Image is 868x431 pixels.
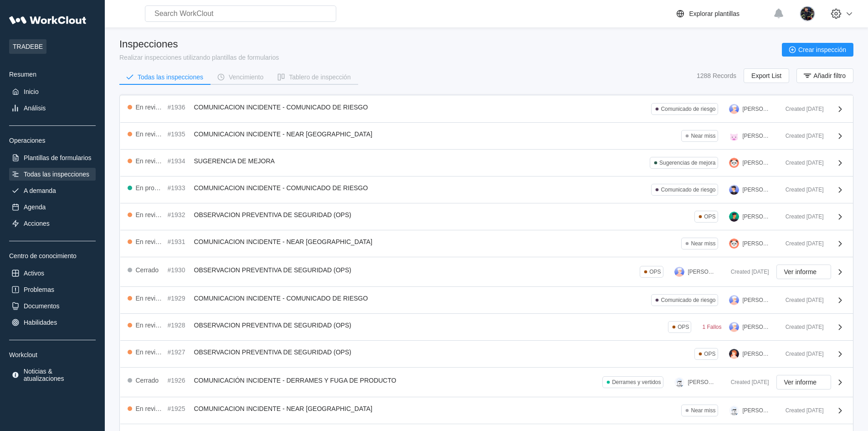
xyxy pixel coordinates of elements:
[24,187,56,194] div: A demanda
[661,187,715,193] div: Comunicado de riesgo
[194,238,373,245] span: COMUNICACION INCIDENTE - NEAR [GEOGRAPHIC_DATA]
[704,213,715,220] div: OPS
[194,184,368,192] span: COMUNICACION INCIDENTE - COMUNICADO DE RIESGO
[729,185,739,195] img: user-5.png
[119,70,211,84] button: Todas las inspecciones
[688,379,716,385] div: [PERSON_NAME]
[729,322,739,332] img: user-3.png
[688,269,716,275] div: [PERSON_NAME]
[168,211,190,218] div: #1932
[9,316,96,329] a: Habilidades
[24,203,46,211] div: Agenda
[743,324,771,330] div: [PERSON_NAME]
[24,286,54,293] div: Problemas
[784,269,817,275] span: Ver informe
[138,74,203,80] div: Todas las inspecciones
[778,213,824,220] div: Created [DATE]
[691,133,715,139] div: Near miss
[120,203,853,230] a: En revisión#1932OBSERVACION PREVENTIVA DE SEGURIDAD (OPS)OPS[PERSON_NAME] DE LOS [PERSON_NAME]Cre...
[120,397,853,424] a: En revisión#1925COMUNICACION INCIDENTE - NEAR [GEOGRAPHIC_DATA]Near miss[PERSON_NAME]Created [DATE]
[776,265,831,279] button: Ver informe
[136,405,164,412] div: En revisión
[743,133,771,139] div: [PERSON_NAME]
[9,71,96,78] div: Resumen
[136,266,159,274] div: Cerrado
[120,230,853,257] a: En revisión#1931COMUNICACION INCIDENTE - NEAR [GEOGRAPHIC_DATA]Near miss[PERSON_NAME]Created [DATE]
[724,269,769,275] div: Created [DATE]
[674,377,684,387] img: clout-01.png
[724,379,769,385] div: Created [DATE]
[729,158,739,168] img: panda.png
[649,269,661,275] div: OPS
[229,74,263,80] div: Vencimiento
[9,137,96,144] div: Operaciones
[168,377,190,384] div: #1926
[9,283,96,296] a: Problemas
[743,407,771,414] div: [PERSON_NAME]
[194,266,351,274] span: OBSERVACION PREVENTIVA DE SEGURIDAD (OPS)
[778,187,824,193] div: Created [DATE]
[194,211,351,218] span: OBSERVACION PREVENTIVA DE SEGURIDAD (OPS)
[9,151,96,164] a: Plantillas de formularios
[675,8,769,19] a: Explorar plantillas
[697,72,736,79] div: 1288 Records
[778,297,824,303] div: Created [DATE]
[24,154,92,161] div: Plantillas de formularios
[194,322,351,329] span: OBSERVACION PREVENTIVA DE SEGURIDAD (OPS)
[744,68,789,83] button: Export List
[678,324,689,330] div: OPS
[729,349,739,359] img: user-2.png
[145,5,336,22] input: Search WorkClout
[211,70,271,84] button: Vencimiento
[194,130,373,138] span: COMUNICACION INCIDENTE - NEAR [GEOGRAPHIC_DATA]
[9,351,96,358] div: Workclout
[776,375,831,389] button: Ver informe
[168,348,190,356] div: #1927
[704,351,715,357] div: OPS
[194,377,396,384] span: COMUNICACIÓN INCIDENTE - DERRAMES Y FUGA DE PRODUCTO
[119,54,279,61] div: Realizar inspecciones utilizando plantillas de formularios
[778,351,824,357] div: Created [DATE]
[729,295,739,305] img: user-3.png
[168,295,190,302] div: #1929
[136,211,164,218] div: En revisión
[743,187,771,193] div: [PERSON_NAME]
[289,74,350,80] div: Tablero de inspección
[9,39,46,54] span: TRADEBE
[136,348,164,356] div: En revisión
[120,368,853,397] a: Cerrado#1926COMUNICACIÓN INCIDENTE - DERRAMES Y FUGA DE PRODUCTODerrames y vertidos[PERSON_NAME]C...
[194,104,368,111] span: COMUNICACION INCIDENTE - COMUNICADO DE RIESGO
[194,295,368,302] span: COMUNICACION INCIDENTE - COMUNICADO DE RIESGO
[136,130,164,138] div: En revisión
[661,297,715,303] div: Comunicado de riesgo
[120,123,853,150] a: En revisión#1935COMUNICACION INCIDENTE - NEAR [GEOGRAPHIC_DATA]Near miss[PERSON_NAME]Created [DATE]
[743,297,771,303] div: [PERSON_NAME]
[778,106,824,112] div: Created [DATE]
[813,73,846,79] span: Añadir filtro
[9,168,96,181] a: Todas las inspecciones
[659,160,715,166] div: Sugerencias de mejora
[24,88,39,95] div: Inicio
[168,130,190,138] div: #1935
[168,157,190,165] div: #1934
[778,240,824,247] div: Created [DATE]
[689,10,740,17] div: Explorar plantillas
[743,351,771,357] div: [PERSON_NAME]
[120,257,853,287] a: Cerrado#1930OBSERVACION PREVENTIVA DE SEGURIDAD (OPS)OPS[PERSON_NAME]Created [DATE]Ver informe
[120,287,853,314] a: En revisión#1929COMUNICACION INCIDENTE - COMUNICADO DE RIESGOComunicado de riesgo[PERSON_NAME]Cre...
[9,102,96,114] a: Análisis
[729,405,739,415] img: clout-01.png
[691,240,715,247] div: Near miss
[24,270,44,277] div: Activos
[9,300,96,312] a: Documentos
[24,302,60,310] div: Documentos
[136,295,164,302] div: En revisión
[168,184,190,192] div: #1933
[729,212,739,222] img: user.png
[136,184,164,192] div: En progreso
[24,220,50,227] div: Acciones
[778,133,824,139] div: Created [DATE]
[120,341,853,368] a: En revisión#1927OBSERVACION PREVENTIVA DE SEGURIDAD (OPS)OPS[PERSON_NAME]Created [DATE]
[691,407,715,414] div: Near miss
[119,38,279,50] div: Inspecciones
